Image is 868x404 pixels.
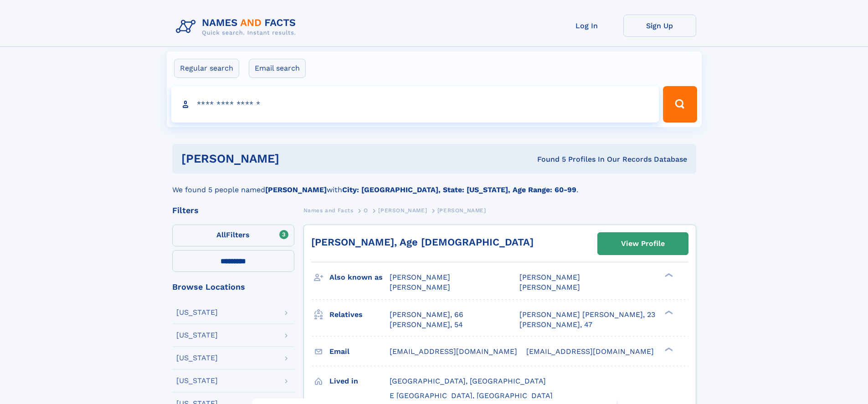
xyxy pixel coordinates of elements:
[519,320,592,330] a: [PERSON_NAME], 47
[663,86,697,123] button: Search Button
[329,307,390,322] h3: Relatives
[181,153,408,164] h1: [PERSON_NAME]
[174,59,239,78] label: Regular search
[378,207,427,214] span: [PERSON_NAME]
[364,205,368,216] a: O
[171,86,659,123] input: search input
[390,273,450,281] span: [PERSON_NAME]
[526,347,654,356] span: [EMAIL_ADDRESS][DOMAIN_NAME]
[390,347,517,356] span: [EMAIL_ADDRESS][DOMAIN_NAME]
[311,236,534,248] a: [PERSON_NAME], Age [DEMOGRAPHIC_DATA]
[408,154,687,164] div: Found 5 Profiles In Our Records Database
[265,185,327,194] b: [PERSON_NAME]
[519,273,580,281] span: [PERSON_NAME]
[172,15,303,39] img: Logo Names and Facts
[663,272,673,278] div: ❯
[176,332,218,339] div: [US_STATE]
[172,225,294,246] label: Filters
[390,310,463,320] a: [PERSON_NAME], 66
[364,207,368,214] span: O
[623,15,696,37] a: Sign Up
[390,283,450,291] span: [PERSON_NAME]
[172,206,294,215] div: Filters
[663,346,673,352] div: ❯
[621,233,665,254] div: View Profile
[390,320,463,330] a: [PERSON_NAME], 54
[437,207,486,214] span: [PERSON_NAME]
[172,283,294,291] div: Browse Locations
[249,59,306,78] label: Email search
[519,310,655,320] a: [PERSON_NAME] [PERSON_NAME], 23
[303,205,354,216] a: Names and Facts
[216,230,226,239] span: All
[519,283,580,291] span: [PERSON_NAME]
[390,391,553,400] span: E [GEOGRAPHIC_DATA], [GEOGRAPHIC_DATA]
[176,354,218,362] div: [US_STATE]
[329,270,390,285] h3: Also known as
[176,309,218,316] div: [US_STATE]
[550,15,623,37] a: Log In
[329,373,390,389] h3: Lived in
[176,377,218,384] div: [US_STATE]
[378,205,427,216] a: [PERSON_NAME]
[663,309,673,315] div: ❯
[329,344,390,359] h3: Email
[342,185,576,194] b: City: [GEOGRAPHIC_DATA], State: [US_STATE], Age Range: 60-99
[390,377,546,385] span: [GEOGRAPHIC_DATA], [GEOGRAPHIC_DATA]
[172,174,696,195] div: We found 5 people named with .
[598,233,688,255] a: View Profile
